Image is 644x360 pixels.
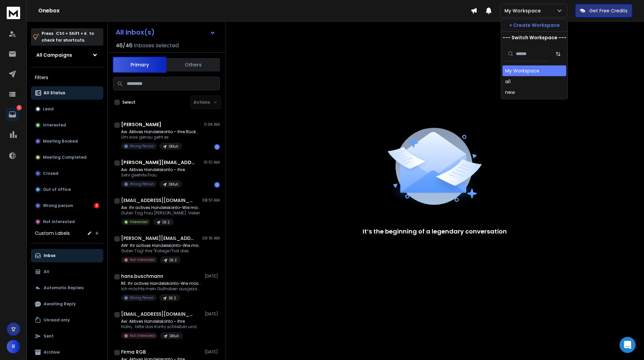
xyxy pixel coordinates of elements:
p: Press to check for shortcuts. [42,30,94,44]
h1: Onebox [38,7,471,15]
p: Wrong Person [130,295,154,300]
p: Archive [44,350,60,355]
p: Aw: Ihr actives Handelskonto-Wie möchten [121,205,202,210]
p: --- Switch Workspace --- [502,34,567,41]
button: Meeting Completed [31,151,103,164]
p: Guten Tag Frau [PERSON_NAME]. Vielen [121,210,202,216]
label: Select [122,100,136,105]
button: Get Free Credits [575,4,632,17]
p: Get Free Credits [589,7,628,14]
p: Ich möchte mein Guthaben ausgezahlt [121,286,202,292]
p: Guten Tag! Ihre "Kollegin"hat dies [121,248,202,254]
button: Interested [31,118,103,132]
h1: [PERSON_NAME] [121,121,161,128]
button: Awaiting Reply [31,297,103,311]
p: AW: Ihr actives Handelskonto-Wie möchten [121,243,202,248]
button: Sent [31,329,103,343]
p: 11:39 AM [204,122,220,127]
p: 10:51 AM [204,160,220,165]
p: Aw: Aktives Handelskonto – Ihre [121,167,185,172]
div: 1 [214,182,220,188]
p: Aw: Aktives Handelskonto – Ihre Rückmeldung [121,129,202,135]
p: Meeting Booked [43,139,78,144]
p: Wrong person [43,203,73,208]
p: Wrong Person [130,144,154,149]
p: Interested [43,122,66,128]
h1: hans.buschmann [121,273,163,279]
h1: [EMAIL_ADDRESS][DOMAIN_NAME] [121,311,195,317]
button: All Campaigns [31,48,103,62]
p: Awaiting Reply [44,301,76,307]
h1: [EMAIL_ADDRESS][DOMAIN_NAME] [121,197,195,204]
div: new [505,89,515,96]
p: Wrong Person [130,182,154,187]
div: ai1 [505,78,511,85]
p: Inbox [44,253,55,258]
button: Sort by Sort A-Z [551,47,565,61]
p: Lead [43,106,54,112]
p: + Create Workspace [509,22,560,29]
h1: [PERSON_NAME][EMAIL_ADDRESS][DOMAIN_NAME] [121,159,195,166]
p: My Workspace [504,7,543,14]
span: 46 / 46 [116,42,132,50]
button: All [31,265,103,278]
button: + Create Workspace [501,19,568,31]
p: Unread only [44,317,70,323]
p: DEfull [169,333,179,339]
p: DEfull [169,144,178,149]
img: logo [7,7,20,19]
button: Unread only [31,313,103,327]
p: Aw: Aktives Handelskonto – Ihre [121,319,197,324]
button: Meeting Booked [31,135,103,148]
button: Primary [113,57,166,73]
button: Wrong person2 [31,199,103,212]
a: 2 [6,108,19,121]
p: Not Interested [130,257,155,262]
p: 2 [16,105,22,110]
p: Closed [43,171,58,176]
p: Meeting Completed [43,155,87,160]
div: Open Intercom Messenger [620,337,636,353]
h1: Firma RGB [121,349,146,355]
h3: Filters [31,73,103,82]
button: Not Interested [31,215,103,228]
div: 2 [94,203,99,208]
p: RE: Ihr actives Handelskonto-Wie möchten [121,281,202,286]
p: All Status [44,90,65,96]
button: Automatic Replies [31,281,103,295]
p: Interested [130,219,148,224]
button: Inbox [31,249,103,262]
h1: All Campaigns [36,52,72,58]
button: Closed [31,167,103,180]
button: Lead [31,102,103,116]
button: Archive [31,346,103,359]
p: Hallo, bitte das Konto schließen und [121,324,197,329]
button: All Status [31,86,103,100]
button: Others [166,57,220,72]
span: Ctrl + Shift + k [55,30,88,37]
p: Not Interested [43,219,75,224]
p: DE 2 [169,296,176,301]
p: [DATE] [205,349,220,355]
button: R [7,340,20,353]
p: Out of office [43,187,71,192]
h3: Custom Labels [35,230,70,237]
button: All Inbox(s) [110,25,221,39]
p: Not Interested [130,333,155,338]
p: Sent [44,333,54,339]
p: All [44,269,49,274]
p: It’s the beginning of a legendary conversation [363,227,507,236]
p: Automatic Replies [44,285,84,291]
button: Out of office [31,183,103,196]
p: [DATE] [205,273,220,279]
p: DEfull [169,182,178,187]
div: 1 [214,144,220,150]
p: DE 2 [162,220,170,225]
h3: Inboxes selected [134,42,179,50]
h1: All Inbox(s) [116,29,155,36]
p: DE 2 [169,258,177,263]
p: Sehr geehrte Frau [121,172,185,178]
p: 08:51 AM [202,198,220,203]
